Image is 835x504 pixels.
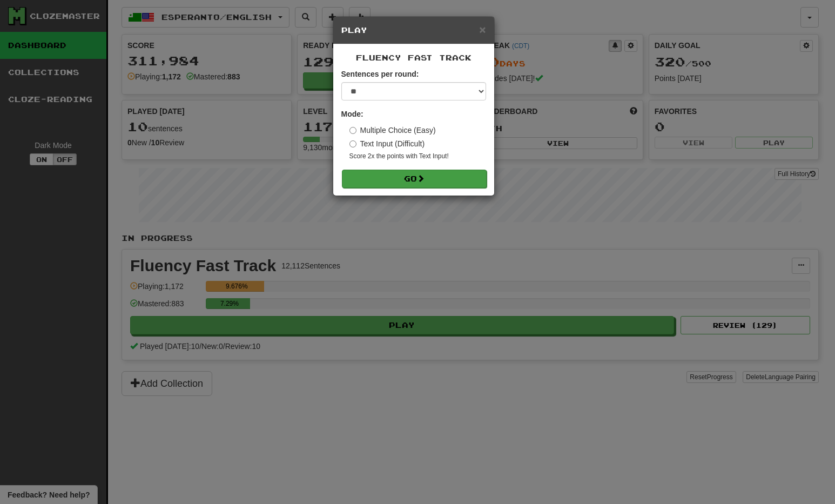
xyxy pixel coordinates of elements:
label: Multiple Choice (Easy) [349,125,436,136]
label: Sentences per round: [341,69,419,79]
strong: Mode: [341,110,363,118]
input: Text Input (Difficult) [349,140,356,147]
span: Fluency Fast Track [356,53,472,62]
input: Multiple Choice (Easy) [349,127,356,134]
h5: Play [341,25,486,36]
span: × [479,23,486,36]
button: Go [342,170,487,188]
label: Text Input (Difficult) [349,138,425,149]
small: Score 2x the points with Text Input ! [349,152,486,161]
button: Close [479,24,486,35]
